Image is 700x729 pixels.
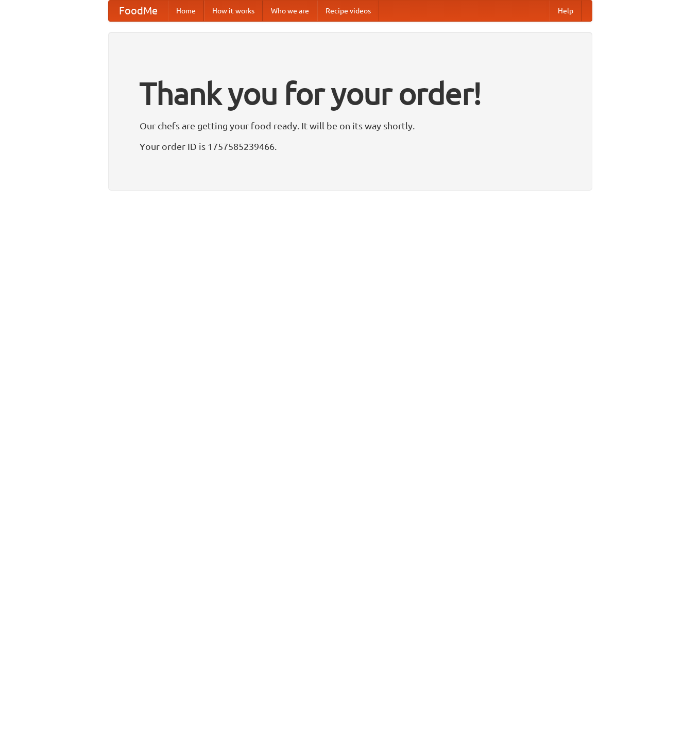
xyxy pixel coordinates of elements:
a: Home [168,1,204,21]
a: How it works [204,1,263,21]
a: Who we are [263,1,317,21]
p: Our chefs are getting your food ready. It will be on its way shortly. [140,118,561,133]
a: Recipe videos [317,1,379,21]
h1: Thank you for your order! [140,69,561,118]
p: Your order ID is 1757585239466. [140,139,561,154]
a: FoodMe [109,1,168,21]
a: Help [550,1,582,21]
